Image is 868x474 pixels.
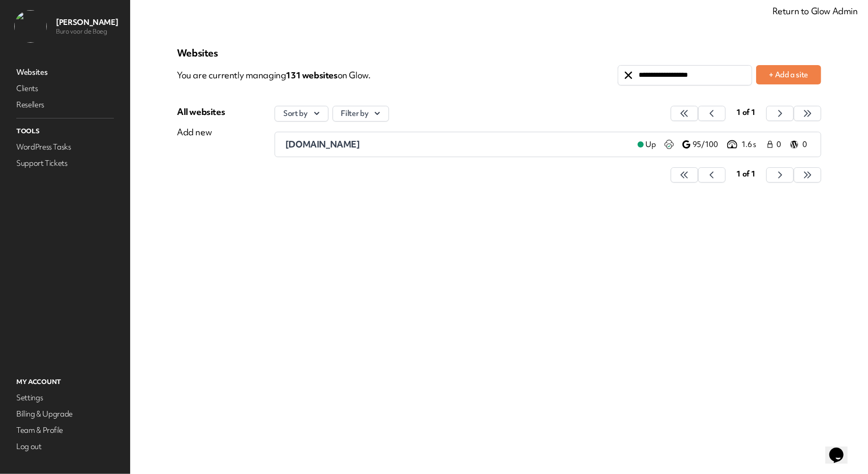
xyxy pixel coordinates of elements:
[333,106,390,122] button: Filter by
[14,156,116,170] a: Support Tickets
[741,139,766,150] p: 1.6 s
[14,407,116,421] a: Billing & Upgrade
[14,423,116,437] a: Team & Profile
[14,98,116,112] a: Resellers
[56,17,118,27] p: [PERSON_NAME]
[772,5,858,17] a: Return to Glow Admin
[14,375,116,389] p: My Account
[14,140,116,154] a: WordPress Tasks
[177,47,821,59] p: Websites
[14,65,116,79] a: Websites
[177,65,618,85] p: You are currently managing on Glow.
[790,138,811,151] a: 0
[285,138,630,151] a: [DOMAIN_NAME]
[334,69,338,81] span: s
[14,391,116,405] a: Settings
[825,433,858,464] iframe: chat widget
[286,69,338,81] span: 131 website
[756,65,821,84] button: + Add a site
[737,107,756,117] span: 1 of 1
[56,27,118,36] p: Buro voor de Boeg
[177,106,225,118] div: All websites
[177,126,225,138] div: Add new
[14,125,116,138] p: Tools
[14,439,116,454] a: Log out
[802,139,811,150] p: 0
[766,138,786,151] a: 0
[14,81,116,96] a: Clients
[737,169,756,179] span: 1 of 1
[275,106,328,122] button: Sort by
[693,139,725,150] p: 95/100
[646,139,656,150] span: Up
[630,138,664,151] a: Up
[285,138,360,150] span: [DOMAIN_NAME]
[682,138,766,151] a: 95/100 1.6 s
[776,139,784,150] span: 0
